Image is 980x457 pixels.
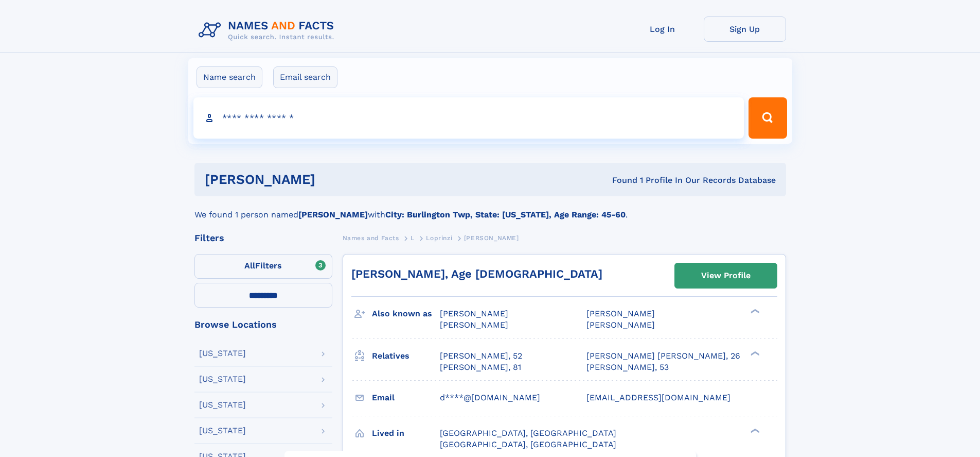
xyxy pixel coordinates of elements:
[343,231,399,244] a: Names and Facts
[426,231,452,244] a: Loprinzi
[411,231,415,244] a: L
[197,66,262,88] label: Name search
[199,401,246,409] div: [US_STATE]
[205,173,464,186] h1: [PERSON_NAME]
[385,210,626,219] b: City: Burlington Twp, State: [US_STATE], Age Range: 45-60
[244,261,255,270] span: All
[440,320,508,330] span: [PERSON_NAME]
[748,308,760,315] div: ❯
[586,320,655,330] span: [PERSON_NAME]
[199,349,246,358] div: [US_STATE]
[194,320,332,329] div: Browse Locations
[426,234,452,242] span: Loprinzi
[440,309,508,318] span: [PERSON_NAME]
[586,309,655,318] span: [PERSON_NAME]
[586,350,740,362] a: [PERSON_NAME] [PERSON_NAME], 26
[351,267,602,280] a: [PERSON_NAME], Age [DEMOGRAPHIC_DATA]
[194,233,332,243] div: Filters
[411,234,415,242] span: L
[586,362,669,373] a: [PERSON_NAME], 53
[675,263,777,288] a: View Profile
[372,389,440,407] h3: Email
[440,350,522,362] a: [PERSON_NAME], 52
[586,393,730,402] span: [EMAIL_ADDRESS][DOMAIN_NAME]
[464,234,519,242] span: [PERSON_NAME]
[372,347,440,365] h3: Relatives
[464,175,776,186] div: Found 1 Profile In Our Records Database
[194,16,343,44] img: Logo Names and Facts
[748,427,760,434] div: ❯
[372,425,440,442] h3: Lived in
[749,97,787,139] button: Search Button
[199,375,246,383] div: [US_STATE]
[193,97,744,139] input: search input
[748,350,760,357] div: ❯
[621,16,704,42] a: Log In
[199,427,246,435] div: [US_STATE]
[440,362,521,373] a: [PERSON_NAME], 81
[701,264,751,287] div: View Profile
[194,196,786,221] div: We found 1 person named with .
[194,254,332,279] label: Filters
[440,428,616,438] span: [GEOGRAPHIC_DATA], [GEOGRAPHIC_DATA]
[440,439,616,449] span: [GEOGRAPHIC_DATA], [GEOGRAPHIC_DATA]
[704,16,786,42] a: Sign Up
[298,210,368,219] b: [PERSON_NAME]
[273,66,337,88] label: Email search
[372,305,440,323] h3: Also known as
